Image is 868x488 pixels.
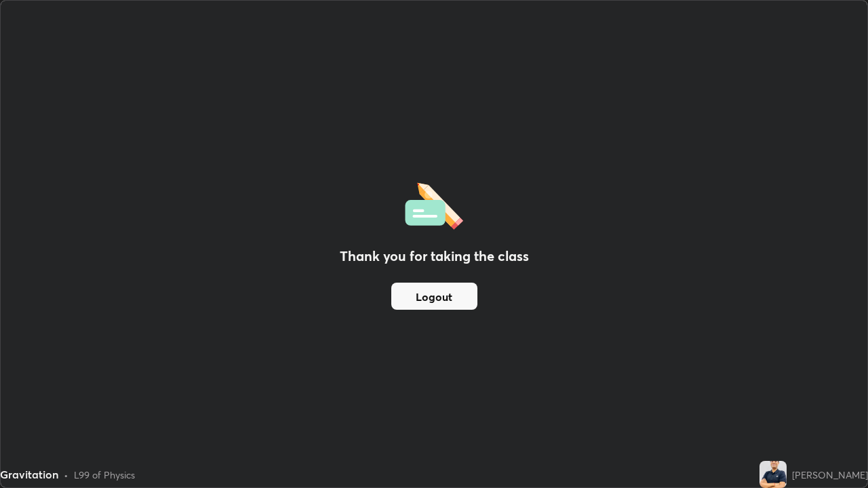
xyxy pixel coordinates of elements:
img: offlineFeedback.1438e8b3.svg [405,178,463,230]
h2: Thank you for taking the class [340,246,529,266]
img: 293452b503a44fa99dac1fa007f125b3.jpg [759,461,787,488]
div: L99 of Physics [74,468,135,482]
div: [PERSON_NAME] [792,468,868,482]
button: Logout [391,283,477,310]
div: • [64,468,68,482]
